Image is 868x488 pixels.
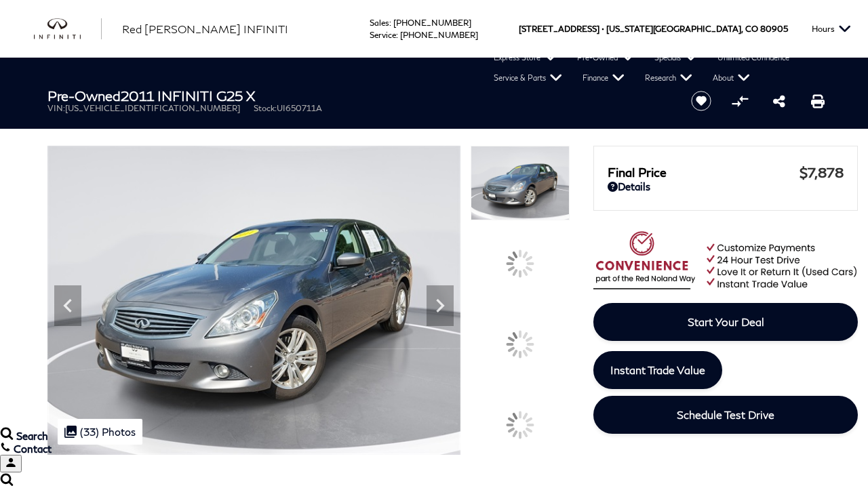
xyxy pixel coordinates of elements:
[254,103,277,113] span: Stock:
[610,363,705,376] span: Instant Trade Value
[593,303,858,341] a: Start Your Deal
[688,315,764,328] span: Start Your Deal
[14,47,868,88] nav: Main Navigation
[811,93,825,109] a: Print this Pre-Owned 2011 INFINITI G25 X
[608,180,844,192] a: Details
[593,351,722,389] a: Instant Trade Value
[47,88,668,103] h1: 2011 INFINITI G25 X
[707,47,800,68] a: Unlimited Confidence
[370,30,396,40] span: Service
[277,103,322,113] span: UI650711A
[47,103,65,113] span: VIN:
[471,146,570,220] img: Used 2011 Graphite Shadow INFINITI X image 1
[703,68,760,88] a: About
[635,68,703,88] a: Research
[393,18,471,28] a: [PHONE_NUMBER]
[14,443,52,455] span: Contact
[34,18,102,40] img: INFINITI
[677,408,774,421] span: Schedule Test Drive
[608,165,800,180] span: Final Price
[400,30,478,40] a: [PHONE_NUMBER]
[608,164,844,180] a: Final Price $7,878
[58,419,142,445] div: (33) Photos
[686,90,716,112] button: Save vehicle
[122,22,288,35] span: Red [PERSON_NAME] INFINITI
[519,24,788,34] a: [STREET_ADDRESS] • [US_STATE][GEOGRAPHIC_DATA], CO 80905
[16,430,48,442] span: Search
[122,21,288,37] a: Red [PERSON_NAME] INFINITI
[389,18,391,28] span: :
[644,47,707,68] a: Specials
[396,30,398,40] span: :
[484,47,567,68] a: Express Store
[47,87,121,104] strong: Pre-Owned
[572,68,635,88] a: Finance
[567,47,644,68] a: Pre-Owned
[484,68,572,88] a: Service & Parts
[800,164,844,180] span: $7,878
[370,18,389,28] span: Sales
[730,91,750,111] button: Compare vehicle
[593,396,858,434] a: Schedule Test Drive
[47,146,460,455] img: Used 2011 Graphite Shadow INFINITI X image 1
[34,18,102,40] a: infiniti
[773,93,785,109] a: Share this Pre-Owned 2011 INFINITI G25 X
[65,103,240,113] span: [US_VEHICLE_IDENTIFICATION_NUMBER]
